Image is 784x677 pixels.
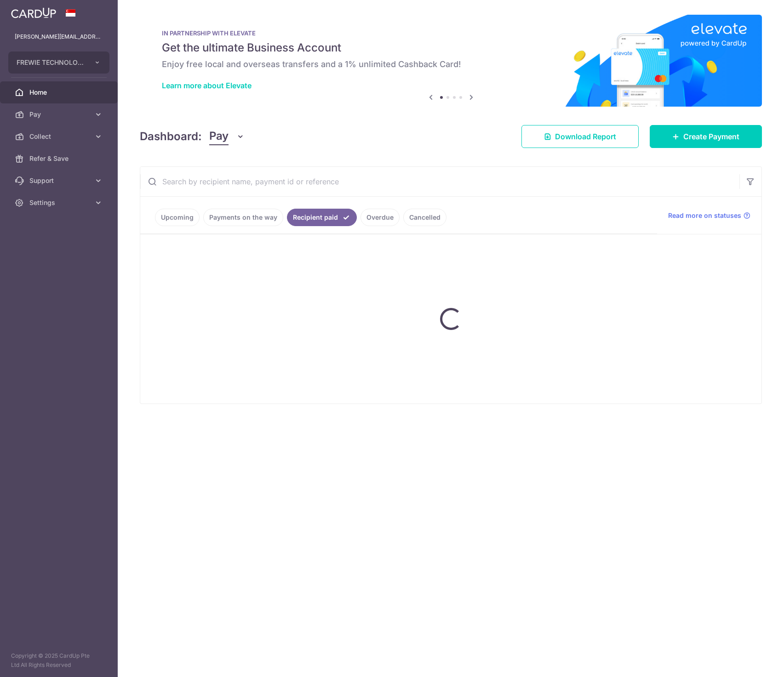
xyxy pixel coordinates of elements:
img: Renovation banner [140,15,762,107]
a: Learn more about Elevate [162,81,252,90]
a: Download Report [521,125,639,148]
p: [PERSON_NAME][EMAIL_ADDRESS][DOMAIN_NAME] [15,32,103,41]
span: Pay [209,128,229,145]
h5: Get the ultimate Business Account [162,40,740,55]
h4: Dashboard: [140,128,202,145]
span: Read more on statuses [668,211,741,220]
span: Refer & Save [29,154,90,163]
span: Home [29,88,90,97]
a: Read more on statuses [668,211,750,220]
span: Settings [29,198,90,207]
span: Support [29,176,90,185]
button: FREWIE TECHNOLOGIES PTE. LTD. [8,51,109,74]
h6: Enjoy free local and overseas transfers and a 1% unlimited Cashback Card! [162,59,740,70]
img: CardUp [11,7,56,18]
span: Collect [29,132,90,141]
a: Create Payment [650,125,762,148]
p: IN PARTNERSHIP WITH ELEVATE [162,29,740,37]
button: Pay [209,128,245,145]
span: FREWIE TECHNOLOGIES PTE. LTD. [17,58,85,67]
a: Recipient paid [287,209,357,226]
input: Search by recipient name, payment id or reference [140,167,739,196]
span: Download Report [555,131,616,142]
span: Create Payment [683,131,739,142]
span: Pay [29,110,90,119]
